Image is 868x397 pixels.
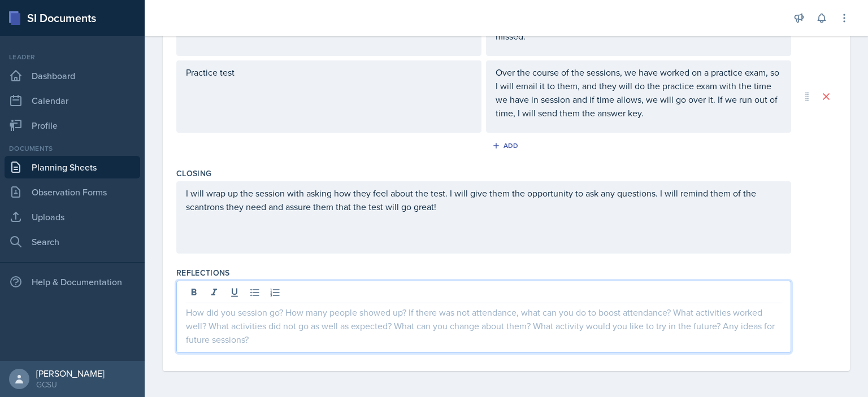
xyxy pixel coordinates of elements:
[5,143,140,154] div: Documents
[176,267,230,278] label: Reflections
[494,141,519,150] div: Add
[5,89,140,112] a: Calendar
[5,114,140,137] a: Profile
[5,52,140,62] div: Leader
[488,137,525,154] button: Add
[186,66,472,79] p: Practice test
[5,64,140,87] a: Dashboard
[186,186,782,213] p: I will wrap up the session with asking how they feel about the test. I will give them the opportu...
[5,156,140,178] a: Planning Sheets
[5,206,140,228] a: Uploads
[5,181,140,203] a: Observation Forms
[36,379,105,390] div: GCSU
[5,271,140,293] div: Help & Documentation
[496,66,782,120] p: Over the course of the sessions, we have worked on a practice exam, so I will email it to them, a...
[36,368,105,379] div: [PERSON_NAME]
[176,168,211,179] label: Closing
[5,230,140,253] a: Search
